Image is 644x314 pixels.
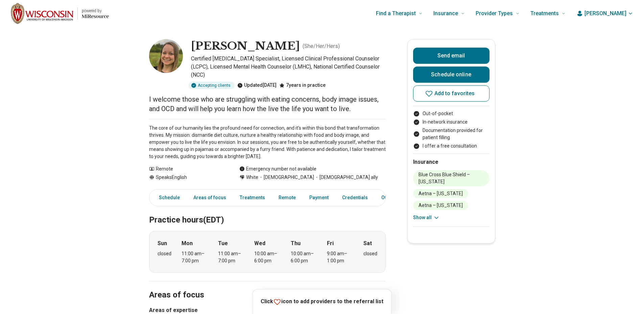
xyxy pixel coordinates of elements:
img: Brittni Bowie, Certified Eating Disorder Specialist [149,39,183,73]
button: Send email [413,48,490,64]
a: Areas of focus [189,191,230,205]
li: Out-of-pocket [413,110,490,117]
div: 10:00 am – 6:00 pm [254,250,280,264]
li: In-network insurance [413,119,490,126]
a: Home page [11,3,109,24]
span: [DEMOGRAPHIC_DATA] ally [314,174,378,181]
p: I welcome those who are struggling with eating concerns, body image issues, and OCD and will help... [149,95,386,113]
a: Other [377,191,402,205]
p: Certified [MEDICAL_DATA] Specialist, Licensed Clinical Professional Counselor (LCPC), Licensed Me... [191,55,386,79]
strong: Wed [254,239,265,247]
div: 11:00 am – 7:00 pm [182,250,208,264]
div: 10:00 am – 6:00 pm [291,250,317,264]
span: White [246,174,258,181]
a: Remote [275,191,300,205]
span: Provider Types [476,9,513,18]
h2: Insurance [413,158,490,166]
li: I offer a free consultation [413,142,490,150]
button: [PERSON_NAME] [576,9,633,18]
strong: Sat [363,239,372,247]
p: ( She/Her/Hers ) [303,42,340,50]
li: Aetna – [US_STATE] [413,201,468,210]
strong: Tue [218,239,228,247]
div: closed [363,250,377,257]
span: Find a Therapist [376,9,416,18]
div: closed [158,250,171,257]
h2: Areas of focus [149,273,386,301]
div: 7 years in practice [279,82,326,89]
div: Emergency number not available [239,165,316,173]
strong: Sun [158,239,167,247]
a: Schedule online [413,67,490,83]
strong: Fri [327,239,334,247]
p: Click icon to add providers to the referral list [261,297,383,306]
div: Speaks English [149,174,226,181]
h1: [PERSON_NAME] [191,39,300,53]
h2: Practice hours (EDT) [149,198,386,226]
strong: Thu [291,239,301,247]
span: [DEMOGRAPHIC_DATA] [258,174,314,181]
div: 9:00 am – 1:00 pm [327,250,353,264]
p: The core of our humanity lies the profound need for connection, and it's within this bond that tr... [149,125,386,160]
li: Documentation provided for patient filling [413,127,490,141]
p: powered by [82,8,109,14]
strong: Mon [182,239,193,247]
li: Blue Cross Blue Shield – [US_STATE] [413,170,490,186]
a: Schedule [151,191,184,205]
span: Add to favorites [434,91,475,96]
div: Accepting clients [188,82,235,89]
button: Add to favorites [413,85,490,102]
span: [PERSON_NAME] [585,9,626,18]
ul: Payment options [413,110,490,150]
div: When does the program meet? [149,231,386,273]
a: Payment [305,191,333,205]
a: Treatments [236,191,269,205]
li: Aetna – [US_STATE] [413,189,468,198]
span: Treatments [530,9,559,18]
div: Remote [149,165,226,173]
div: Updated [DATE] [237,82,277,89]
button: Show all [413,214,440,221]
div: 11:00 am – 7:00 pm [218,250,244,264]
a: Credentials [338,191,372,205]
span: Insurance [433,9,458,18]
